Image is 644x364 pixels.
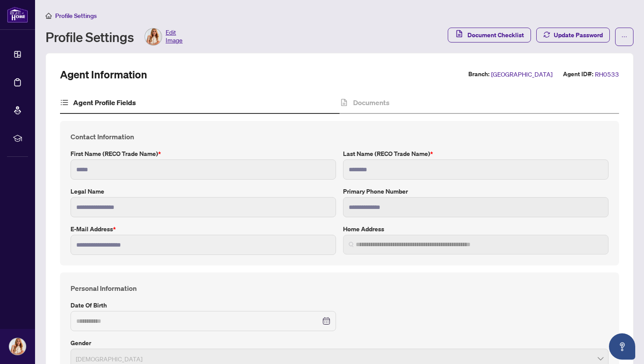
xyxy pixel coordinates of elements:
img: Profile Icon [9,338,26,355]
h4: Contact Information [71,131,609,142]
button: Update Password [536,28,610,42]
span: Update Password [554,28,603,42]
label: Primary Phone Number [343,187,609,196]
h4: Documents [353,97,389,108]
span: home [46,13,52,19]
label: E-mail Address [71,224,336,234]
span: [GEOGRAPHIC_DATA] [491,69,552,79]
span: Document Checklist [467,28,524,42]
label: Gender [71,338,609,348]
img: logo [7,7,28,23]
span: Profile Settings [55,12,97,20]
img: Profile Icon [145,28,162,45]
h4: Agent Profile Fields [73,97,136,108]
span: ellipsis [621,34,627,40]
label: Branch: [468,69,489,79]
label: Date of Birth [71,300,336,310]
img: search_icon [349,242,354,247]
button: Document Checklist [448,28,531,42]
label: Legal Name [71,187,336,196]
label: Last Name (RECO Trade Name) [343,149,609,159]
span: Edit Image [166,28,183,46]
h4: Personal Information [71,283,609,293]
label: Home Address [343,224,609,234]
label: First Name (RECO Trade Name) [71,149,336,159]
button: Open asap [609,333,635,360]
div: Profile Settings [46,28,183,46]
h2: Agent Information [60,67,147,81]
label: Agent ID#: [563,69,593,79]
span: RH0533 [595,69,619,79]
